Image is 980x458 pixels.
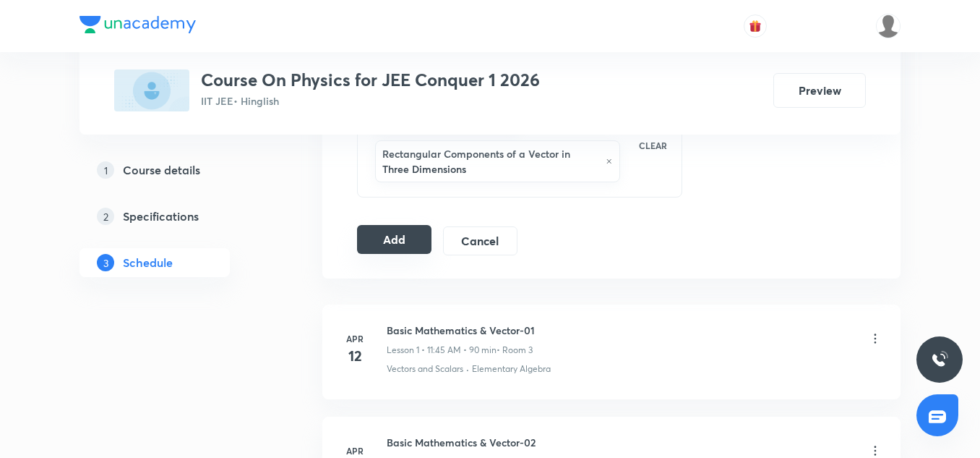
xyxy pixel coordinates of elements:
[114,69,189,111] img: B0F83B85-B436-4E8E-A486-F226F22C7B28_plus.png
[387,323,535,338] h6: Basic Mathematics & Vector-01
[876,14,901,38] img: Arpit Srivastava
[357,225,431,254] button: Add
[79,16,196,33] img: Company Logo
[79,202,276,231] a: 2Specifications
[123,161,200,179] h5: Course details
[744,14,767,38] button: avatar
[340,332,369,345] h6: Apr
[387,362,463,376] p: Vectors and Scalars
[639,139,667,152] p: CLEAR
[387,435,536,450] h6: Basic Mathematics & Vector-02
[472,362,551,376] p: Elementary Algebra
[79,16,196,37] a: Company Logo
[201,69,540,90] h3: Course On Physics for JEE Conquer 1 2026
[340,444,369,457] h6: Apr
[497,344,533,357] p: • Room 3
[931,351,948,368] img: ttu
[123,254,173,271] h5: Schedule
[123,208,199,225] h5: Specifications
[382,146,598,177] h6: Rectangular Components of a Vector in Three Dimensions
[773,73,866,108] button: Preview
[79,156,276,185] a: 1Course details
[97,254,114,271] p: 3
[97,161,114,179] p: 1
[443,226,517,255] button: Cancel
[97,208,114,225] p: 2
[340,345,369,367] h4: 12
[466,362,469,376] div: ·
[387,344,497,357] p: Lesson 1 • 11:45 AM • 90 min
[201,93,540,109] p: IIT JEE • Hinglish
[749,20,762,33] img: avatar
